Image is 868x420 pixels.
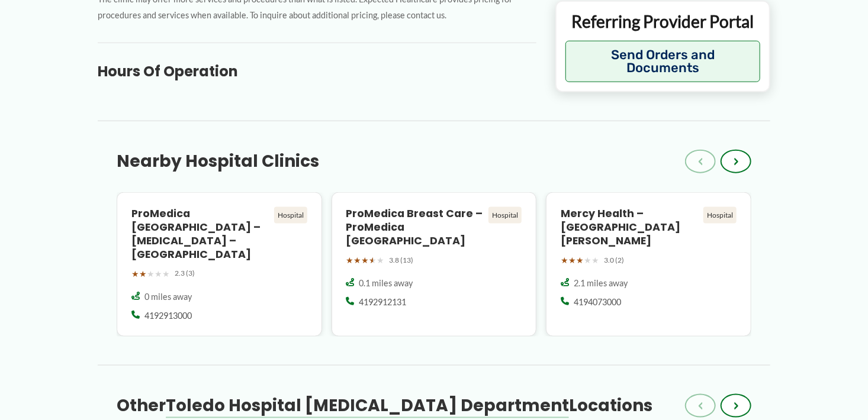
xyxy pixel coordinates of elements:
span: ★ [354,253,362,268]
span: ★ [561,253,568,268]
span: › [734,154,738,169]
span: ★ [377,253,385,268]
div: Hospital [274,207,307,224]
span: › [734,399,738,413]
div: Hospital [488,207,522,224]
span: 4192912131 [359,296,407,308]
h4: ProMedica Breast Care – ProMedica [GEOGRAPHIC_DATA] [346,207,484,248]
span: 2.1 miles away [574,277,628,289]
span: ★ [147,266,155,282]
span: ‹ [698,154,703,169]
span: ‹ [698,399,703,413]
span: 4192913000 [144,310,192,322]
button: › [721,150,751,173]
h3: Hours of Operation [98,62,536,80]
h3: Nearby Hospital Clinics [117,151,319,172]
div: Hospital [703,207,737,224]
span: Toledo Hospital [MEDICAL_DATA] Department [166,394,569,417]
span: ★ [155,266,162,282]
span: 0.1 miles away [359,277,413,289]
span: ★ [576,253,584,268]
h4: Mercy Health – [GEOGRAPHIC_DATA][PERSON_NAME] [561,207,699,248]
span: ★ [369,253,377,268]
span: ★ [139,266,147,282]
span: ★ [362,253,369,268]
button: ‹ [685,150,716,173]
button: › [721,394,751,418]
span: 3.0 (2) [604,254,624,267]
span: ★ [346,253,354,268]
a: ProMedica [GEOGRAPHIC_DATA] – [MEDICAL_DATA] – [GEOGRAPHIC_DATA] Hospital ★★★★★ 2.3 (3) 0 miles a... [117,192,322,337]
button: ‹ [685,394,716,418]
p: Referring Provider Portal [565,11,760,32]
span: 4194073000 [574,296,621,308]
span: ★ [131,266,139,282]
span: ★ [162,266,170,282]
span: 2.3 (3) [175,267,195,280]
button: Send Orders and Documents [565,41,760,82]
a: ProMedica Breast Care – ProMedica [GEOGRAPHIC_DATA] Hospital ★★★★★ 3.8 (13) 0.1 miles away 419291... [332,192,537,337]
span: 3.8 (13) [390,254,414,267]
span: ★ [568,253,576,268]
a: Mercy Health – [GEOGRAPHIC_DATA][PERSON_NAME] Hospital ★★★★★ 3.0 (2) 2.1 miles away 4194073000 [546,192,751,337]
span: ★ [584,253,591,268]
h4: ProMedica [GEOGRAPHIC_DATA] – [MEDICAL_DATA] – [GEOGRAPHIC_DATA] [131,207,269,261]
span: 0 miles away [144,291,192,303]
h3: Other Locations [117,395,652,416]
span: ★ [591,253,599,268]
